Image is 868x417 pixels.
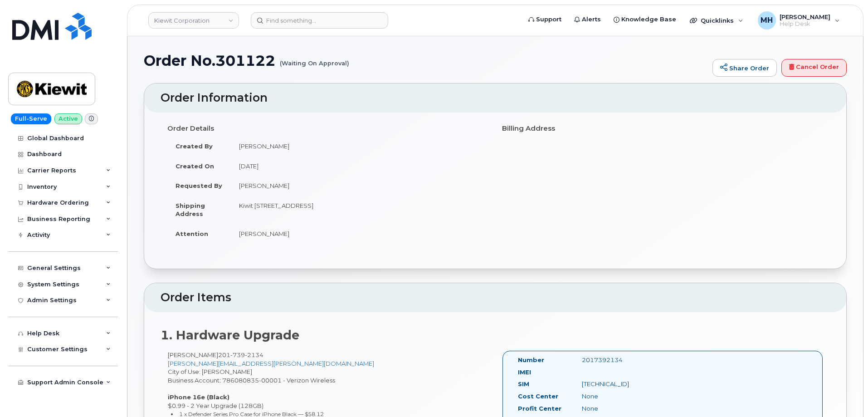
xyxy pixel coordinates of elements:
[231,196,488,224] td: Kiwit [STREET_ADDRESS]
[280,53,349,67] small: (Waiting On Approval)
[167,125,488,132] h4: Order Details
[575,356,665,364] div: 2017392134
[168,360,374,367] a: [PERSON_NAME][EMAIL_ADDRESS][PERSON_NAME][DOMAIN_NAME]
[176,230,208,237] strong: Attention
[231,176,488,196] td: [PERSON_NAME]
[231,224,488,244] td: [PERSON_NAME]
[781,59,847,77] a: Cancel Order
[218,351,263,358] span: 201
[144,53,708,69] h1: Order No.301122
[176,142,213,150] strong: Created By
[518,380,529,388] label: SIM
[161,328,299,343] strong: 1. Hardware Upgrade
[161,92,830,104] h2: Order Information
[518,356,544,364] label: Number
[176,202,205,218] strong: Shipping Address
[518,368,531,377] label: IMEI
[712,59,777,77] a: Share Order
[231,136,488,156] td: [PERSON_NAME]
[518,404,561,413] label: Profit Center
[245,351,263,358] span: 2134
[161,291,830,304] h2: Order Items
[502,125,823,132] h4: Billing Address
[518,392,558,401] label: Cost Center
[231,156,488,176] td: [DATE]
[230,351,245,358] span: 739
[575,380,665,388] div: [TECHNICAL_ID]
[575,404,665,413] div: None
[176,182,222,189] strong: Requested By
[575,392,665,401] div: None
[176,162,214,170] strong: Created On
[168,393,229,401] strong: iPhone 16e (Black)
